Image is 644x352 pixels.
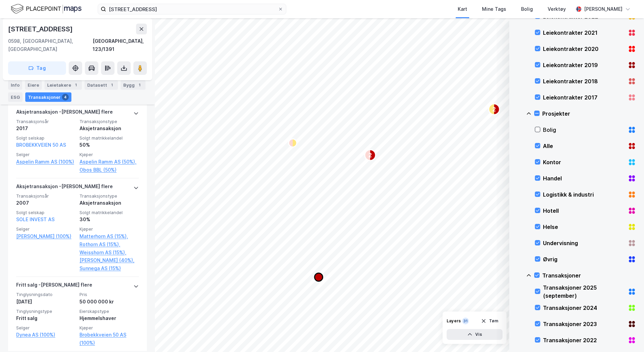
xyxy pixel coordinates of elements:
div: Eiere [25,80,42,90]
a: Aspelin Ramm AS (50%), [79,158,139,166]
div: Transaksjoner [542,271,636,280]
div: 1 [136,82,143,88]
iframe: Chat Widget [610,320,644,352]
div: Info [8,80,22,90]
div: 31 [462,318,469,324]
text: 2 [493,107,496,112]
span: Tinglysningsdato [16,292,75,297]
div: Map marker [315,273,323,281]
div: Map marker [365,150,376,160]
div: Leiekontrakter 2020 [543,45,625,53]
div: [GEOGRAPHIC_DATA], 123/1391 [93,37,147,53]
span: Transaksjonstype [79,119,139,124]
a: [PERSON_NAME] (100%) [16,232,75,240]
div: Kart [458,5,467,13]
span: Kjøper [79,325,139,331]
div: Leiekontrakter 2018 [543,77,625,85]
div: Prosjekter [542,110,636,118]
div: 2007 [16,199,75,207]
div: Fritt salg [16,314,75,322]
div: Map marker [489,104,500,115]
span: Solgt matrikkelandel [79,210,139,215]
div: Fritt salg - [PERSON_NAME] flere [16,281,92,292]
img: logo.f888ab2527a4732fd821a326f86c7f29.svg [11,3,82,15]
a: Obos BBL (50%) [79,166,139,174]
div: [STREET_ADDRESS] [8,24,74,34]
span: Kjøper [79,226,139,232]
div: 30% [79,215,139,224]
a: Matterhorn AS (15%), [79,232,139,240]
div: Bygg [121,80,146,90]
div: Aksjetransaksjon - [PERSON_NAME] flere [16,108,113,119]
div: 1 [72,82,79,88]
span: Selger [16,325,75,331]
div: Bolig [543,126,625,134]
a: Sunnega AS (15%) [79,264,139,272]
div: Alle [543,142,625,150]
div: [PERSON_NAME] [584,5,622,13]
div: Transaksjoner 2024 [543,304,625,312]
div: [DATE] [16,298,75,306]
div: Transaksjoner [25,92,71,102]
div: Datasett [85,80,118,90]
div: Transaksjoner 2023 [543,320,625,328]
div: 0598, [GEOGRAPHIC_DATA], [GEOGRAPHIC_DATA] [8,37,93,53]
div: Aksjetransaksjon [79,199,139,207]
div: ESG [8,92,23,102]
div: Kontrollprogram for chat [610,320,644,352]
text: 2 [369,152,372,158]
div: Helse [543,223,625,231]
span: Kjøper [79,152,139,157]
div: 2017 [16,124,75,133]
a: BROBEKKVEIEN 50 AS [16,142,66,148]
div: Leiekontrakter 2019 [543,61,625,69]
span: Transaksjonstype [79,193,139,199]
a: Rothorn AS (15%), [79,240,139,248]
span: Eierskapstype [79,309,139,314]
span: Solgt selskap [16,135,75,141]
button: Tøm [477,316,503,326]
div: Leietakere [44,80,82,90]
button: Vis [447,329,503,340]
div: Layers [447,318,461,324]
a: Brobekkveien 50 AS (100%) [79,331,139,347]
div: Logistikk & industri [543,190,625,199]
div: Undervisning [543,239,625,247]
span: Tinglysningstype [16,309,75,314]
a: Dynea AS (100%) [16,331,75,339]
input: Søk på adresse, matrikkel, gårdeiere, leietakere eller personer [106,4,278,14]
span: Selger [16,152,75,157]
a: Weisshorn AS (15%), [79,248,139,257]
a: Aspelin Ramm AS (100%) [16,158,75,166]
div: Mine Tags [482,5,506,13]
a: SOLE INVEST AS [16,216,55,222]
div: Hotell [543,207,625,215]
div: Leiekontrakter 2017 [543,93,625,101]
span: Solgt matrikkelandel [79,135,139,141]
div: Aksjetransaksjon - [PERSON_NAME] flere [16,182,113,193]
span: Transaksjonsår [16,119,75,124]
div: 4 [62,94,69,100]
div: Verktøy [548,5,566,13]
div: Transaksjoner 2022 [543,336,625,344]
div: Kontor [543,158,625,166]
div: 1 [108,82,115,88]
span: Selger [16,226,75,232]
div: Aksjetransaksjon [79,124,139,133]
div: Øvrig [543,255,625,263]
span: Solgt selskap [16,210,75,215]
button: Tag [8,61,66,75]
div: Transaksjoner 2025 (september) [543,284,625,300]
span: Transaksjonsår [16,193,75,199]
div: Handel [543,174,625,182]
div: 50 000 000 kr [79,298,139,306]
div: Hjemmelshaver [79,314,139,322]
span: Pris [79,292,139,297]
div: 50% [79,141,139,149]
a: [PERSON_NAME] (40%), [79,256,139,264]
div: Leiekontrakter 2021 [543,29,625,37]
div: Bolig [521,5,533,13]
div: Map marker [289,139,297,147]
